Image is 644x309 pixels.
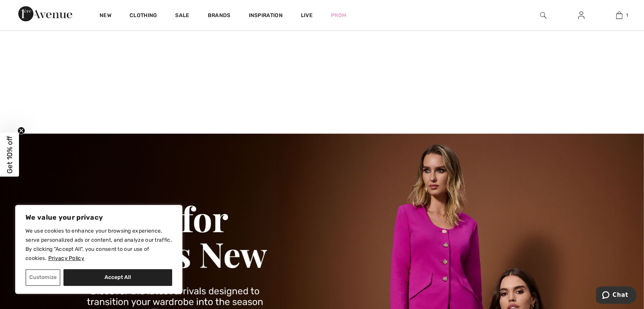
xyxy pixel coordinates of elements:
[5,136,14,173] span: Get 10% off
[48,255,85,262] a: Privacy Policy
[208,12,231,20] a: Brands
[25,213,172,222] p: We value your privacy
[540,11,546,20] img: search the website
[63,269,172,286] button: Accept All
[572,11,590,20] a: Sign In
[175,12,189,20] a: Sale
[626,12,628,19] span: 1
[301,11,313,19] a: Live
[17,127,25,134] button: Close teaser
[100,12,111,20] a: New
[18,6,72,21] img: 1ère Avenue
[600,11,638,20] a: 1
[331,11,346,19] a: Prom
[248,12,282,20] span: Inspiration
[25,227,172,263] p: We use cookies to enhance your browsing experience, serve personalized ads or content, and analyz...
[25,269,60,286] button: Customize
[15,205,182,294] div: We value your privacy
[616,11,622,20] img: My Bag
[596,286,636,305] iframe: Opens a widget where you can chat to one of our agents
[578,11,584,20] img: My Info
[130,12,157,20] a: Clothing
